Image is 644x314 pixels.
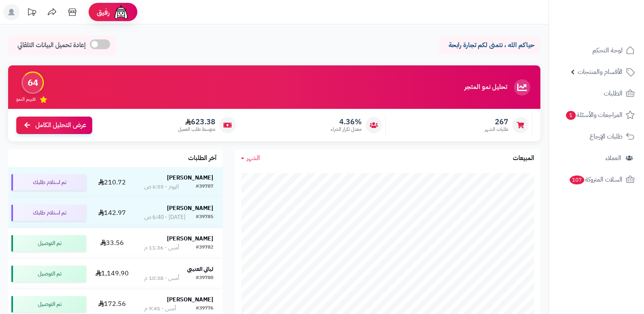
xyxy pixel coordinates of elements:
[554,105,639,125] a: المراجعات والأسئلة1
[89,259,135,289] td: 1,149.90
[167,234,213,243] strong: [PERSON_NAME]
[241,154,260,163] a: الشهر
[196,183,213,191] div: #39787
[464,84,507,91] h3: تحليل نمو المتجر
[22,4,42,22] a: تحديثات المنصة
[569,174,622,185] span: السلات المتروكة
[196,244,213,252] div: #39782
[605,152,621,164] span: العملاء
[331,126,362,133] span: معدل تكرار الشراء
[167,295,213,304] strong: [PERSON_NAME]
[167,204,213,212] strong: [PERSON_NAME]
[144,274,179,282] div: أمس - 10:38 م
[331,117,362,126] span: 4.36%
[144,213,185,221] div: [DATE] - 6:40 ص
[554,148,639,168] a: العملاء
[485,117,508,126] span: 267
[196,305,213,313] div: #39776
[188,155,217,162] h3: آخر الطلبات
[35,121,86,130] span: عرض التحليل الكامل
[11,235,86,251] div: تم التوصيل
[247,153,260,163] span: الشهر
[604,88,622,99] span: الطلبات
[196,213,213,221] div: #39785
[565,109,622,121] span: المراجعات والأسئلة
[11,266,86,282] div: تم التوصيل
[97,7,110,17] span: رفيق
[578,66,622,78] span: الأقسام والمنتجات
[566,111,576,120] span: 1
[554,127,639,146] a: طلبات الإرجاع
[178,117,215,126] span: 623.38
[89,167,135,197] td: 210.72
[196,274,213,282] div: #39780
[589,20,636,37] img: logo-2.png
[513,155,534,162] h3: المبيعات
[590,131,622,142] span: طلبات الإرجاع
[16,96,36,103] span: تقييم النمو
[11,296,86,312] div: تم التوصيل
[144,305,176,313] div: أمس - 9:45 م
[592,45,622,56] span: لوحة التحكم
[16,117,92,134] a: عرض التحليل الكامل
[11,174,86,191] div: تم استلام طلبك
[445,41,534,50] p: حياكم الله ، نتمنى لكم تجارة رابحة
[554,170,639,189] a: السلات المتروكة107
[113,4,129,20] img: ai-face.png
[554,84,639,103] a: الطلبات
[167,173,213,182] strong: [PERSON_NAME]
[554,41,639,60] a: لوحة التحكم
[144,244,179,252] div: أمس - 11:36 م
[89,198,135,228] td: 142.97
[570,175,585,184] span: 107
[17,41,86,50] span: إعادة تحميل البيانات التلقائي
[11,205,86,221] div: تم استلام طلبك
[144,183,179,191] div: اليوم - 6:55 ص
[178,126,215,133] span: متوسط طلب العميل
[485,126,508,133] span: طلبات الشهر
[89,228,135,258] td: 33.56
[187,265,213,273] strong: ليالي العتيبي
